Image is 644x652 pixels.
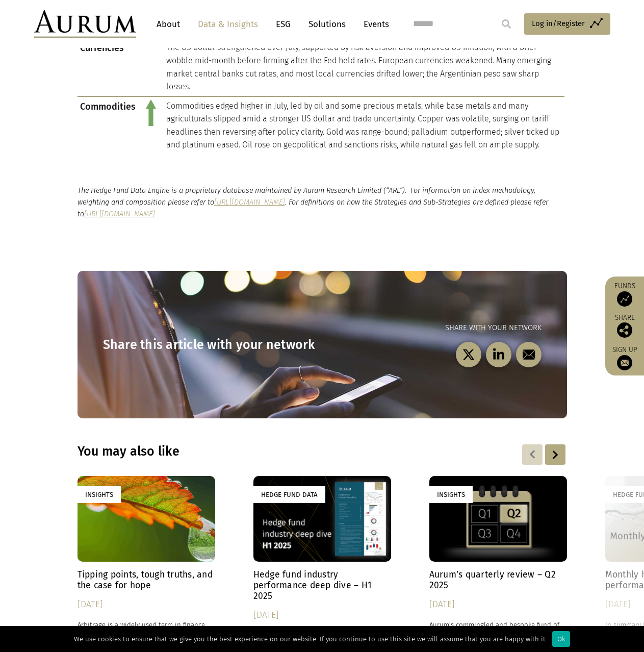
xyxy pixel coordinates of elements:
[429,569,567,591] h4: Aurum’s quarterly review – Q2 2025
[253,569,391,601] h4: Hedge fund industry performance deep dive – H1 2025
[492,348,505,361] img: linkedin-black.svg
[429,486,473,503] div: Insights
[78,185,567,220] p: The Hedge Fund Data Engine is a proprietary database maintained by Aurum Research Limited (“ARL”)...
[78,486,121,503] div: Insights
[253,486,325,503] div: Hedge Fund Data
[253,608,391,622] div: [DATE]
[462,348,475,361] img: twitter-black.svg
[617,355,632,370] img: Sign up to our newsletter
[303,15,351,34] a: Solutions
[522,348,535,361] img: email-black.svg
[103,337,322,353] h3: Share this article with your network
[78,96,138,154] td: Commodities
[617,291,632,307] img: Access Funds
[271,15,296,34] a: ESG
[164,38,564,96] td: The US dollar strengthened over July, supported by risk aversion and improved US inflation, with ...
[78,444,435,459] h3: You may also like
[524,13,610,35] a: Log in/Register
[78,569,215,591] h4: Tipping points, tough truths, and the case for hope
[610,314,639,338] div: Share
[164,96,564,154] td: Commodities edged higher in July, led by oil and some precious metals, while base metals and many...
[358,15,389,34] a: Events
[610,282,639,307] a: Funds
[496,14,517,34] input: Submit
[552,631,570,647] div: Ok
[322,322,542,334] p: Share with your network
[617,322,632,338] img: Share this post
[610,345,639,370] a: Sign up
[84,210,155,218] a: [URL][DOMAIN_NAME]
[214,198,285,207] a: [URL][DOMAIN_NAME]
[78,597,215,612] div: [DATE]
[34,10,136,38] img: Aurum
[429,597,567,612] div: [DATE]
[78,38,138,96] td: Currencies
[151,15,185,34] a: About
[193,15,263,34] a: Data & Insights
[532,17,585,30] span: Log in/Register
